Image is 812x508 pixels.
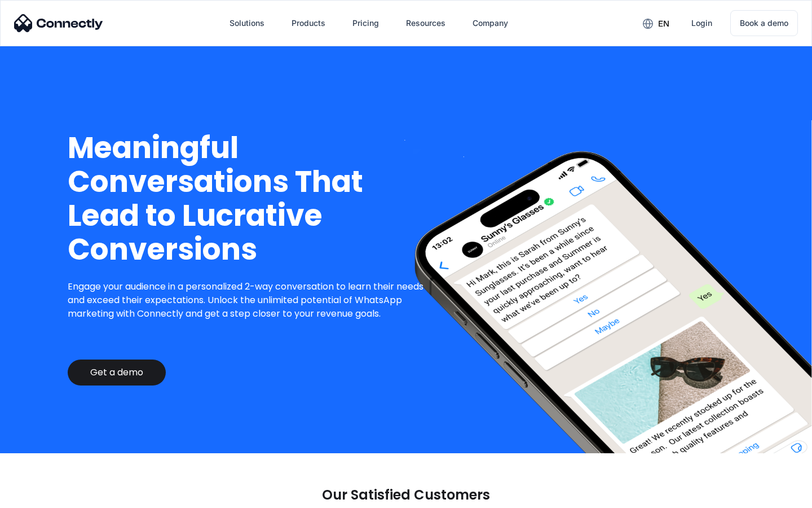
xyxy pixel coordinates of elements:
img: Connectly Logo [14,14,103,32]
div: Pricing [352,15,379,31]
aside: Language selected: English [11,488,68,504]
div: Company [473,15,508,31]
a: Get a demo [68,360,166,386]
div: en [658,16,669,32]
ul: Language list [23,488,68,504]
a: Book a demo [730,10,798,36]
div: Products [292,15,325,31]
a: Login [682,10,721,37]
div: Login [691,15,712,31]
div: Resources [406,15,445,31]
p: Our Satisfied Customers [322,487,490,503]
div: Get a demo [90,367,143,378]
h1: Meaningful Conversations That Lead to Lucrative Conversions [68,131,433,266]
a: Pricing [343,10,388,37]
div: Solutions [230,15,264,31]
p: Engage your audience in a personalized 2-way conversation to learn their needs and exceed their e... [68,280,433,321]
